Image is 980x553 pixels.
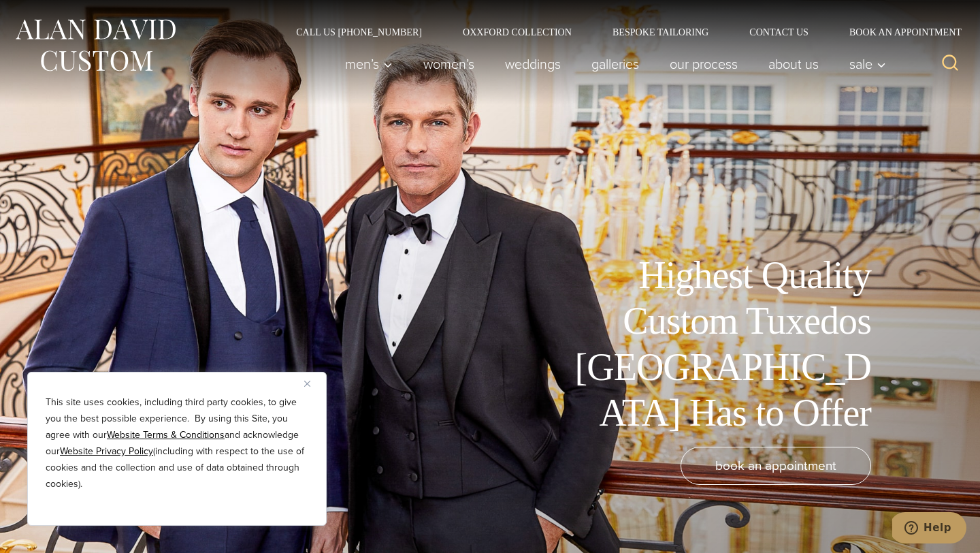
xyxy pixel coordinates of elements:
[753,50,834,78] a: About Us
[330,50,894,78] nav: Primary Navigation
[107,428,225,442] a: Website Terms & Conditions
[14,15,177,76] img: Alan David Custom
[276,27,966,37] nav: Secondary Navigation
[490,50,576,78] a: weddings
[330,50,408,78] button: Men’s sub menu toggle
[304,375,321,392] button: Close
[46,394,308,492] p: This site uses cookies, including third party cookies, to give you the best possible experience. ...
[576,50,655,78] a: Galleries
[715,456,836,475] span: book an appointment
[408,50,490,78] a: Women’s
[681,447,871,485] a: book an appointment
[934,48,966,80] button: View Search Form
[592,27,729,37] a: Bespoke Tailoring
[276,27,442,37] a: Call Us [PHONE_NUMBER]
[892,512,966,546] iframe: Opens a widget where you can chat to one of our agents
[655,50,753,78] a: Our Process
[834,50,894,78] button: Sale sub menu toggle
[565,253,871,436] h1: Highest Quality Custom Tuxedos [GEOGRAPHIC_DATA] Has to Offer
[60,444,153,458] a: Website Privacy Policy
[829,27,966,37] a: Book an Appointment
[304,381,310,387] img: Close
[442,27,592,37] a: Oxxford Collection
[729,27,829,37] a: Contact Us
